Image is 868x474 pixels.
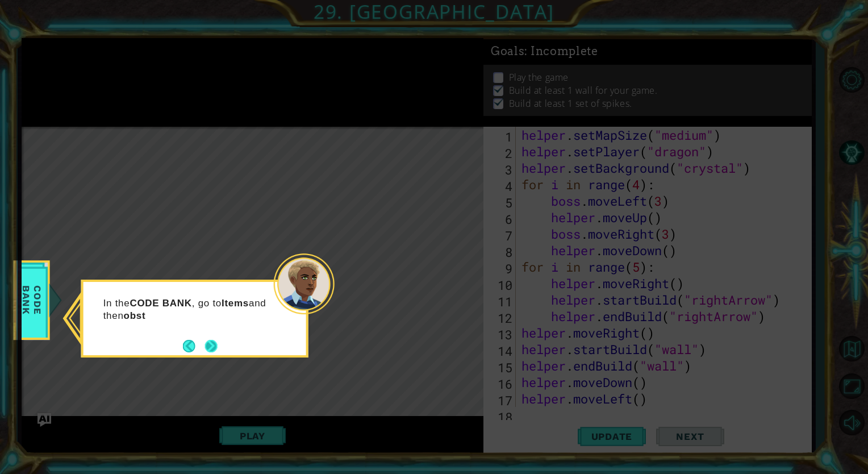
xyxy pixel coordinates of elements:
button: Back [183,340,205,352]
strong: Items [222,298,249,309]
span: Code Bank [17,267,47,332]
p: In the , go to and then [103,297,273,322]
strong: obst [124,310,146,321]
button: Next [205,340,218,352]
strong: CODE BANK [130,298,191,309]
